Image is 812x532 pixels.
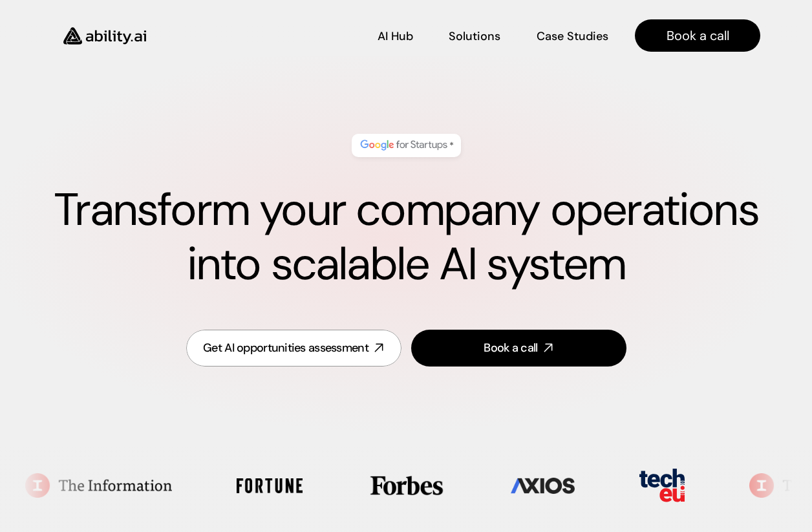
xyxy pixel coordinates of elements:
[164,19,760,52] nav: Main navigation
[378,28,413,45] p: AI Hub
[378,25,413,47] a: AI Hub
[536,25,609,47] a: Case Studies
[449,28,500,45] p: Solutions
[449,25,500,47] a: Solutions
[203,340,369,356] div: Get AI opportunities assessment
[635,19,760,52] a: Book a call
[667,27,729,45] p: Book a call
[484,340,537,356] div: Book a call
[186,330,401,367] a: Get AI opportunities assessment
[411,330,626,367] a: Book a call
[537,28,608,45] p: Case Studies
[52,183,760,292] h1: Transform your company operations into scalable AI system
